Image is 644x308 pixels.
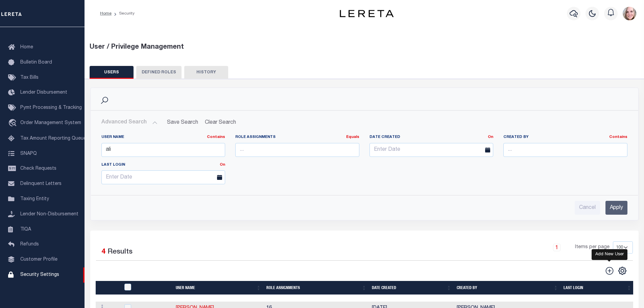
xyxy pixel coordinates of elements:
[575,201,600,215] input: Cancel
[20,273,59,277] span: Security Settings
[108,247,133,258] label: Results
[207,135,225,139] a: Contains
[20,182,62,186] span: Delinquent Letters
[90,42,639,52] div: User / Privilege Management
[100,11,112,16] a: Home
[503,135,627,140] label: Created By
[96,162,231,168] label: Last Login
[101,170,225,184] input: Enter Date
[369,143,494,157] input: Enter Date
[163,116,202,129] button: Save Search
[20,75,39,80] span: Tax Bills
[592,249,627,260] div: Add New User
[112,10,135,17] li: Security
[101,248,105,256] span: 4
[346,135,359,139] a: Equals
[575,244,610,251] span: Items per page
[101,116,158,129] button: Advanced Search
[136,66,182,79] button: DEFINED ROLES
[561,281,634,295] th: Last Login: activate to sort column ascending
[369,281,454,295] th: Date Created: activate to sort column ascending
[20,242,39,247] span: Refunds
[173,281,264,295] th: User Name: activate to sort column ascending
[101,143,225,157] input: ...
[20,136,86,141] span: Tax Amount Reporting Queue
[20,197,49,202] span: Taxing Entity
[235,135,359,140] label: Role Assignments
[20,257,57,262] span: Customer Profile
[20,105,82,110] span: Pymt Processing & Tracking
[120,281,173,295] th: UserID
[202,116,239,129] button: Clear Search
[184,66,228,79] button: HISTORY
[340,10,394,17] img: logo-dark.svg
[20,60,52,65] span: Bulletin Board
[20,151,37,156] span: SNAPQ
[101,135,225,140] label: User Name
[20,166,56,171] span: Check Requests
[364,135,499,140] label: Date Created
[20,90,67,95] span: Lender Disbursement
[553,244,560,251] a: 1
[488,135,493,139] a: On
[8,119,19,128] i: travel_explore
[454,281,561,295] th: Created By: activate to sort column ascending
[503,143,627,157] input: ...
[90,66,134,79] button: USERS
[264,281,369,295] th: Role Assignments: activate to sort column ascending
[235,143,359,157] input: ...
[20,212,78,217] span: Lender Non-Disbursement
[20,45,33,50] span: Home
[220,163,225,167] a: On
[609,135,627,139] a: Contains
[20,121,81,125] span: Order Management System
[20,227,31,232] span: TIQA
[605,201,627,215] input: Apply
